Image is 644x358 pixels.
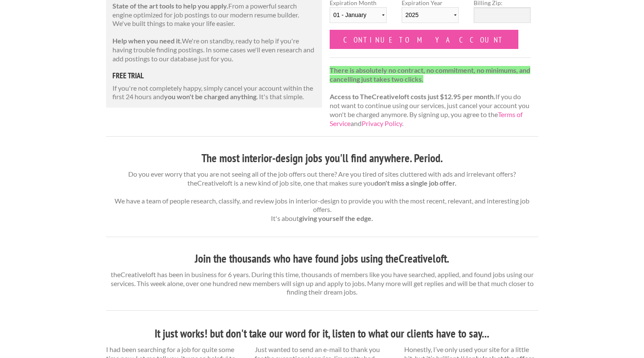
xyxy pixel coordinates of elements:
[164,92,256,100] strong: you won't be charged anything
[112,37,182,45] strong: Help when you need it.
[112,84,316,102] p: If you're not completely happy, simply cancel your account within the first 24 hours and . It's t...
[299,214,373,222] strong: giving yourself the edge.
[330,66,531,128] p: If you do not want to continue using our services, just cancel your account you won't be charged ...
[330,66,530,83] strong: There is absolutely no contract, no commitment, no minimums, and cancelling just takes two clicks.
[362,119,402,127] a: Privacy Policy
[112,2,316,28] p: From a powerful search engine optimized for job postings to our modern resume builder. We've buil...
[112,37,316,63] p: We're on standby, ready to help if you're having trouble finding postings. In some cases we'll ev...
[330,7,387,23] select: Expiration Month
[106,270,538,297] p: theCreativeloft has been in business for 6 years. During this time, thousands of members like you...
[106,251,538,267] h3: Join the thousands who have found jobs using theCreativeloft.
[106,170,538,223] p: Do you ever worry that you are not seeing all of the job offers out there? Are you tired of sites...
[330,30,519,49] input: Continue to my account
[106,150,538,166] h3: The most interior-design jobs you'll find anywhere. Period.
[112,72,316,80] h5: free trial
[374,179,457,187] strong: don't miss a single job offer.
[112,2,228,10] strong: State of the art tools to help you apply.
[330,92,495,100] strong: Access to TheCreativeloft costs just $12.95 per month.
[330,110,523,127] a: Terms of Service
[402,7,459,23] select: Expiration Year
[106,326,538,342] h3: It just works! but don't take our word for it, listen to what our clients have to say...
